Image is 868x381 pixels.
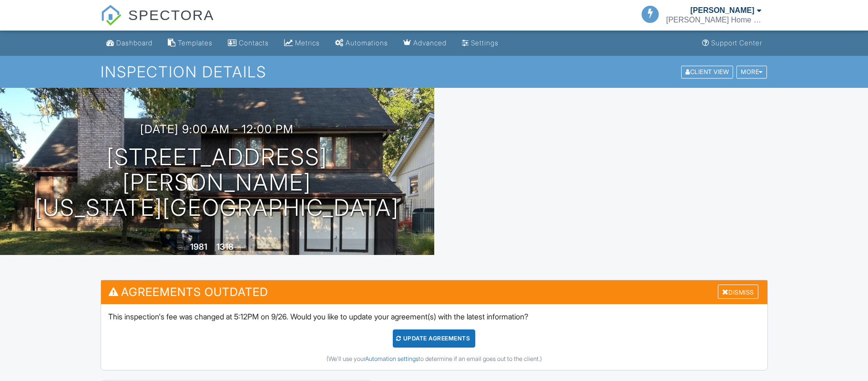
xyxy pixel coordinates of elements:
div: 1318 [216,242,234,252]
a: Dashboard [102,34,156,52]
h1: [STREET_ADDRESS][PERSON_NAME] [US_STATE][GEOGRAPHIC_DATA] [15,145,419,220]
a: Automations (Basic) [331,34,392,52]
span: SPECTORA [128,5,214,25]
a: Contacts [224,34,273,52]
h1: Inspection Details [101,63,768,80]
h3: [DATE] 9:00 am - 12:00 pm [140,123,294,136]
div: Advanced [413,39,447,47]
div: Templates [178,39,213,47]
div: Dashboard [116,39,153,47]
div: Client View [681,65,733,78]
a: Support Center [698,34,766,52]
a: Templates [164,34,216,52]
h3: Agreements Outdated [101,280,767,304]
div: Duncan Home Inspections [666,15,762,25]
a: Automation settings [365,355,419,362]
a: Advanced [399,34,450,52]
div: Contacts [239,39,269,47]
div: Settings [471,39,499,47]
div: 1981 [190,242,207,252]
a: SPECTORA [101,14,214,32]
a: Settings [458,34,502,52]
div: More [736,65,767,78]
div: This inspection's fee was changed at 5:12PM on 9/26. Would you like to update your agreement(s) w... [101,304,767,370]
div: Automations [346,39,388,47]
div: Support Center [711,39,762,47]
img: The Best Home Inspection Software - Spectora [101,5,122,26]
span: Built [178,244,189,251]
a: Client View [680,68,735,75]
span: sq. ft. [235,244,248,251]
div: (We'll use your to determine if an email goes out to the client.) [108,355,760,363]
a: Metrics [280,34,324,52]
div: Metrics [295,39,320,47]
div: Dismiss [718,285,758,299]
div: [PERSON_NAME] [690,6,754,15]
div: Update Agreements [393,329,475,348]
